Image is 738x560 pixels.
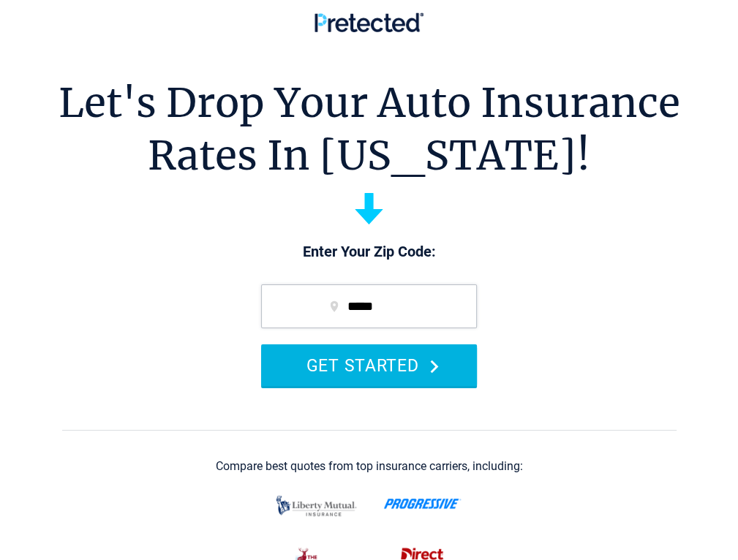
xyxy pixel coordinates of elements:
img: liberty [272,488,361,523]
input: zip code [261,284,477,328]
img: Pretected Logo [315,12,423,32]
img: progressive [383,499,462,509]
h1: Let's Drop Your Auto Insurance Rates In [US_STATE]! [59,77,680,182]
p: Enter Your Zip Code: [246,242,492,262]
button: GET STARTED [261,344,477,386]
div: Compare best quotes from top insurance carriers, including: [216,460,523,473]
